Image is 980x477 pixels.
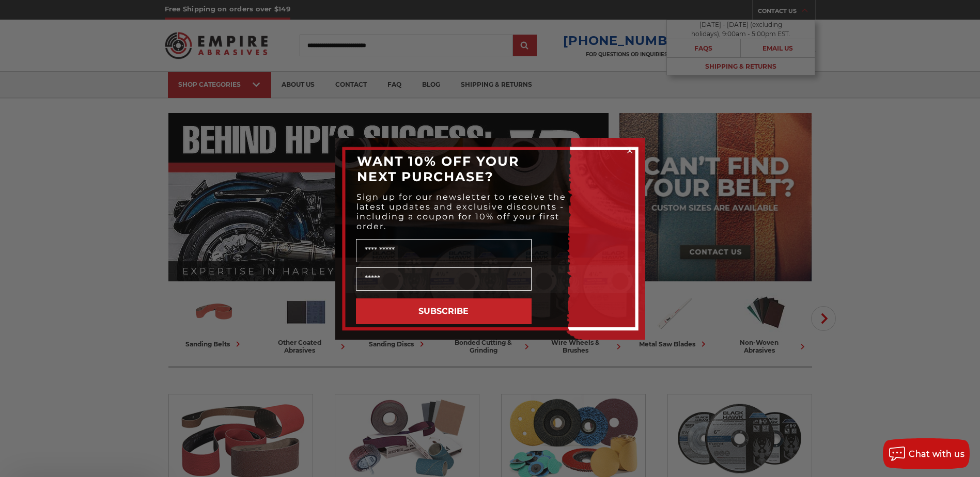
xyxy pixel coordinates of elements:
span: Sign up for our newsletter to receive the latest updates and exclusive discounts - including a co... [356,192,566,231]
input: Email [356,267,532,291]
button: Close dialog [625,146,635,156]
button: Chat with us [883,438,970,469]
span: WANT 10% OFF YOUR NEXT PURCHASE? [357,153,519,184]
span: Chat with us [909,449,965,459]
button: SUBSCRIBE [356,298,532,324]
